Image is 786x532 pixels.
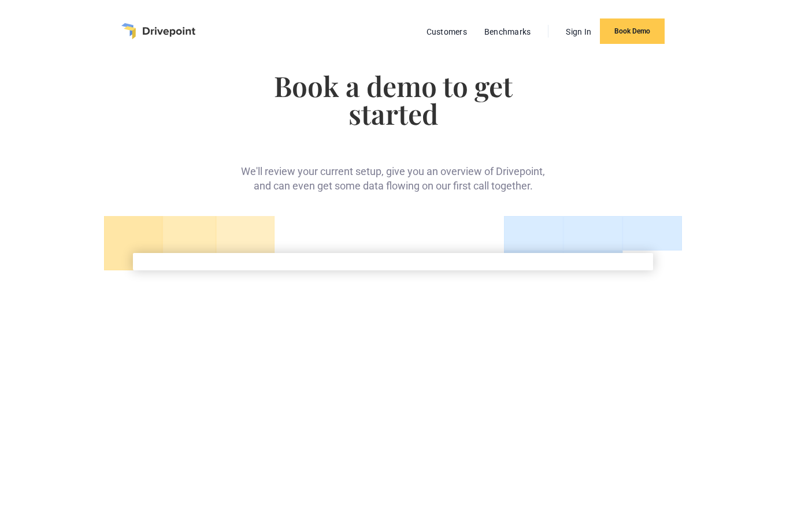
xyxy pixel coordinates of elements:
[600,18,665,44] a: Book Demo
[238,72,548,127] h1: Book a demo to get started
[560,24,597,39] a: Sign In
[421,24,473,39] a: Customers
[238,146,548,193] div: We'll review your current setup, give you an overview of Drivepoint, and can even get some data f...
[479,24,537,39] a: Benchmarks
